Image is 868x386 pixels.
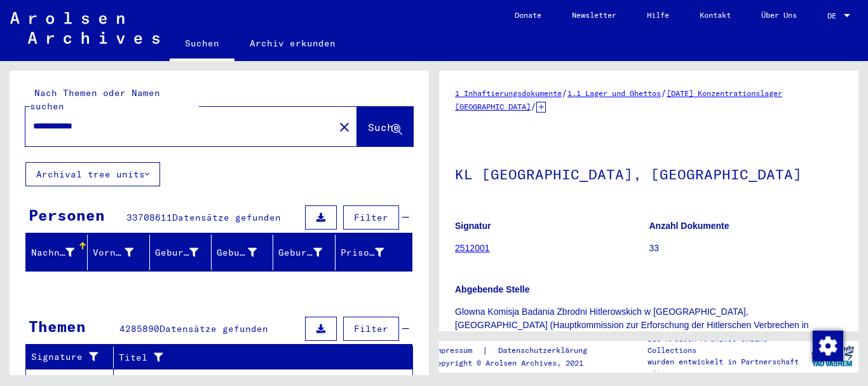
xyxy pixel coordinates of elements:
div: Titel [119,347,400,368]
a: Archiv erkunden [234,28,351,59]
a: Suchen [170,28,234,61]
span: / [531,100,536,112]
button: Archival tree units [25,162,160,186]
span: DE [827,11,841,20]
mat-header-cell: Nachname [26,235,88,270]
b: Signatur [455,221,491,231]
span: Datensätze gefunden [159,323,268,334]
div: Prisoner # [341,242,400,263]
div: Themen [29,315,86,338]
a: 1 Inhaftierungsdokumente [455,88,562,98]
mat-header-cell: Geburtsname [150,235,212,270]
div: | [432,344,602,357]
b: Abgebende Stelle [455,284,529,294]
div: Signature [31,350,104,364]
div: Nachname [31,246,74,259]
span: 4285890 [119,323,159,334]
p: Glowna Komisja Badania Zbrodni Hitlerowskich w [GEOGRAPHIC_DATA], [GEOGRAPHIC_DATA] (Hauptkommiss... [455,305,843,345]
div: Nachname [31,242,90,263]
mat-header-cell: Geburt‏ [212,235,273,270]
span: Filter [354,323,388,334]
div: Geburtsdatum [278,242,337,263]
button: Filter [343,205,399,230]
div: Geburtsname [155,242,214,263]
mat-icon: close [337,120,352,135]
div: Signature [31,347,116,368]
span: Datensätze gefunden [172,212,281,223]
span: / [661,87,667,99]
div: Vorname [93,242,149,263]
a: 1.1 Lager und Ghettos [567,88,661,98]
div: Geburtsname [155,246,198,259]
p: Copyright © Arolsen Archives, 2021 [432,357,602,369]
span: / [562,87,567,99]
mat-header-cell: Vorname [88,235,149,270]
img: Zustimmung ändern [813,331,843,361]
div: Titel [119,351,388,364]
span: 33708611 [126,212,172,223]
button: Clear [332,114,357,139]
p: Die Arolsen Archives Online-Collections [648,333,806,356]
p: 33 [649,242,843,255]
button: Filter [343,317,399,341]
div: Geburt‏ [217,246,257,259]
div: Geburtsdatum [278,246,322,259]
span: Suche [368,121,400,134]
a: Impressum [432,344,482,357]
a: 2512001 [455,243,490,253]
div: Vorname [93,246,133,259]
img: yv_logo.png [809,340,857,372]
img: Arolsen_neg.svg [10,12,159,44]
mat-label: Nach Themen oder Namen suchen [30,87,160,112]
span: Filter [354,212,388,223]
b: Anzahl Dokumente [649,221,729,231]
div: Personen [29,203,105,226]
a: Datenschutzerklärung [488,344,602,357]
div: Geburt‏ [217,242,273,263]
p: wurden entwickelt in Partnerschaft mit [648,356,806,379]
h1: KL [GEOGRAPHIC_DATA], [GEOGRAPHIC_DATA] [455,145,843,201]
button: Suche [357,107,413,146]
div: Prisoner # [341,246,384,259]
mat-header-cell: Prisoner # [336,235,412,270]
mat-header-cell: Geburtsdatum [273,235,335,270]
